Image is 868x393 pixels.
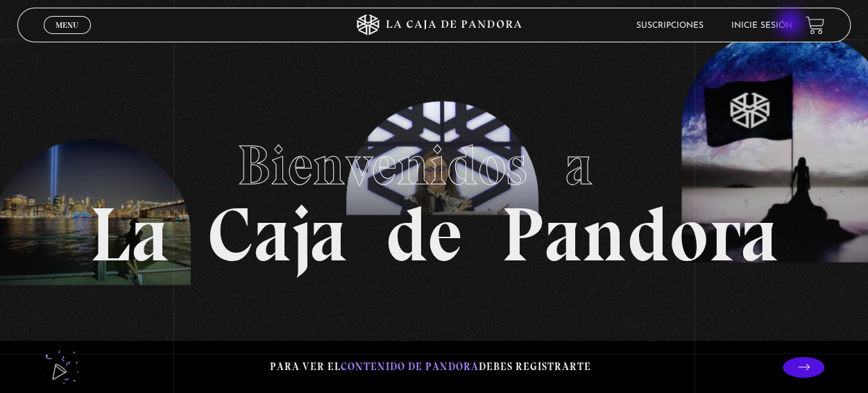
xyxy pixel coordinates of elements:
[731,22,792,30] a: Inicie sesión
[636,22,703,30] a: Suscripciones
[237,132,631,199] span: Bienvenidos a
[270,358,591,376] p: Para ver el debes registrarte
[51,33,83,42] span: Cerrar
[341,360,479,373] span: contenido de Pandora
[806,16,824,35] a: View your shopping cart
[56,21,78,29] span: Menu
[90,120,778,273] h1: La Caja de Pandora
